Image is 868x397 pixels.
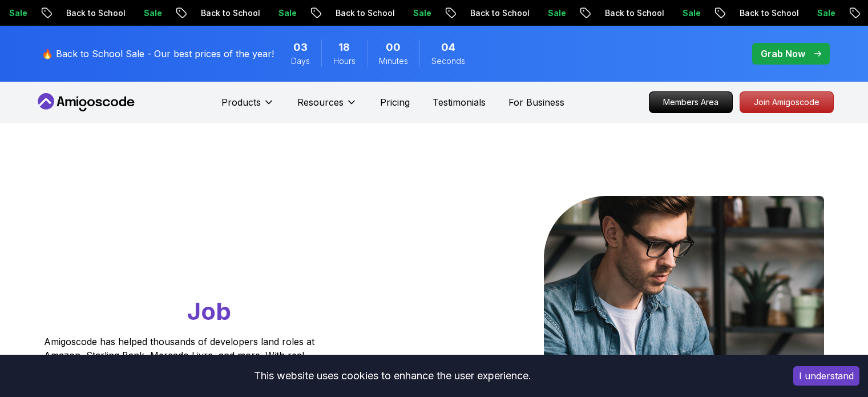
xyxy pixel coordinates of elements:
[42,47,274,61] p: 🔥 Back to School Sale - Our best prices of the year!
[297,95,344,109] p: Resources
[380,95,410,109] a: Pricing
[14,7,92,19] p: Back to School
[221,95,274,118] button: Products
[765,7,802,19] p: Sale
[44,335,318,390] p: Amigoscode has helped thousands of developers land roles at Amazon, Starling Bank, Mercado Livre,...
[9,363,776,388] div: This website uses cookies to enhance the user experience.
[649,91,733,113] a: Members Area
[333,55,356,67] span: Hours
[92,7,128,19] p: Sale
[386,39,401,55] span: 0 Minutes
[293,39,308,55] span: 3 Days
[221,95,261,109] p: Products
[338,39,350,55] span: 18 Hours
[740,92,833,113] p: Join Amigoscode
[649,92,732,113] p: Members Area
[688,7,765,19] p: Back to School
[631,7,667,19] p: Sale
[441,39,455,55] span: 4 Seconds
[361,7,398,19] p: Sale
[508,95,564,109] a: For Business
[284,7,361,19] p: Back to School
[187,296,231,326] span: Job
[379,55,408,67] span: Minutes
[227,7,263,19] p: Sale
[44,196,358,328] h1: Go From Learning to Hired: Master Java, Spring Boot & Cloud Skills That Get You the
[291,55,310,67] span: Days
[297,95,357,118] button: Resources
[496,7,532,19] p: Sale
[433,95,486,109] a: Testimonials
[793,366,859,386] button: Accept cookies
[740,91,834,113] a: Join Amigoscode
[553,7,631,19] p: Back to School
[149,7,227,19] p: Back to School
[761,47,805,61] p: Grab Now
[418,7,496,19] p: Back to School
[431,55,465,67] span: Seconds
